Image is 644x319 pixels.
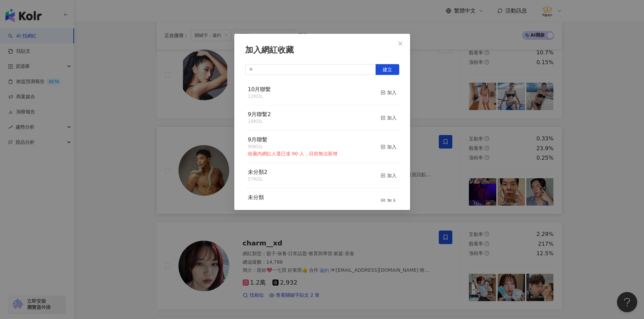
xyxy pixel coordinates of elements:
button: 加入 [381,86,397,100]
div: 45 KOL [248,201,264,208]
div: 加入 [381,114,397,122]
div: 57 KOL [248,176,267,183]
span: 建立 [383,67,392,72]
div: 加入網紅收藏 [245,45,399,56]
a: 9月聯繫2 [248,112,271,117]
button: Close [393,37,407,50]
div: 加入 [381,143,397,151]
button: 加入 [381,136,397,158]
button: 建立 [376,64,399,75]
a: KOL AvatarMeta Faith網紅類型：彩妝·日常話題總追蹤數：14,710簡介：very unhinged. 合作邀約: [EMAIL_ADDRESS][DOMAIN_NAME] 所... [157,127,562,214]
div: 加入 [381,197,397,205]
a: 9月聯繫 [248,137,267,142]
span: 未分類 [248,194,264,201]
div: 12 KOL [248,93,271,100]
div: 加入 [381,172,397,179]
span: 10月聯繫 [248,86,271,92]
span: close [398,41,403,46]
a: 未分類 [248,195,264,200]
span: 收藏內網紅人選已達 90 人，目前無法新增 [248,151,337,156]
div: 加入 [381,89,397,96]
span: 9月聯繫2 [248,111,271,117]
span: 9月聯繫 [248,136,267,143]
div: 90 KOL [248,143,337,150]
button: 加入 [381,194,397,208]
a: 10月聯繫 [248,87,271,92]
div: 28 KOL [248,118,271,125]
button: 加入 [381,168,397,183]
button: 加入 [381,111,397,125]
a: 未分類2 [248,169,267,175]
span: 未分類2 [248,169,267,175]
